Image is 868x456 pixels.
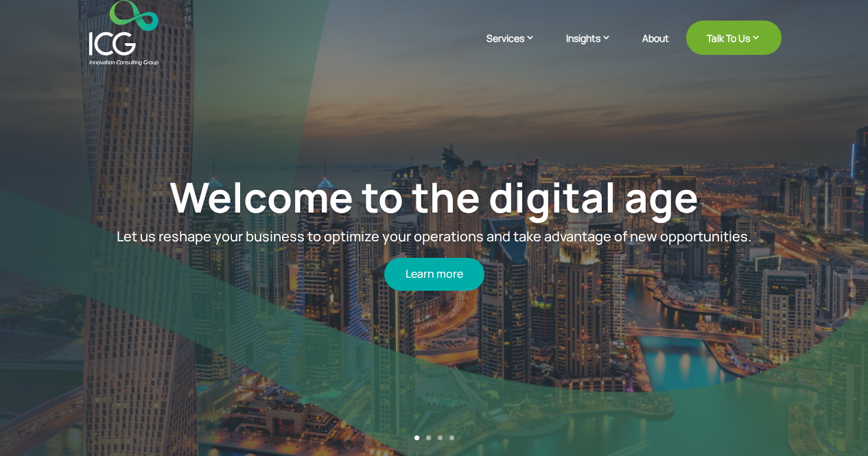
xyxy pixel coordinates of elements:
[686,21,782,55] a: Talk To Us
[566,31,625,65] a: Insights
[117,226,751,245] span: Let us reshape your business to optimize your operations and take advantage of new opportunities.
[799,390,868,456] iframe: Chat Widget
[486,31,549,65] a: Services
[426,435,431,440] a: 2
[414,435,419,440] a: 1
[438,435,443,440] a: 3
[449,435,454,440] a: 4
[384,258,484,290] a: Learn more
[642,33,669,65] a: About
[169,168,699,224] a: Welcome to the digital age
